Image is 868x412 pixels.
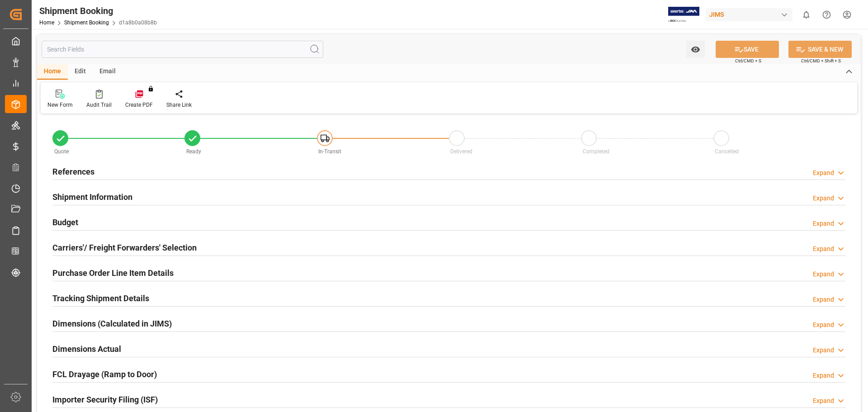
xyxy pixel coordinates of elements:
[686,41,705,58] button: open menu
[813,244,834,254] div: Expand
[47,101,73,109] div: New Form
[735,57,761,64] span: Ctrl/CMD + S
[52,292,149,304] h2: Tracking Shipment Details
[52,343,121,355] h2: Dimensions Actual
[86,101,112,109] div: Audit Trail
[450,148,472,155] span: Delivered
[813,219,834,228] div: Expand
[716,41,779,58] button: SAVE
[52,267,174,279] h2: Purchase Order Line Item Details
[706,8,793,21] div: JIMS
[52,317,172,330] h2: Dimensions (Calculated in JIMS)
[52,191,132,203] h2: Shipment Information
[52,166,94,178] h2: References
[39,4,157,18] div: Shipment Booking
[42,41,323,58] input: Search Fields
[52,393,158,406] h2: Importer Security Filing (ISF)
[39,19,54,26] a: Home
[813,168,834,178] div: Expand
[583,148,609,155] span: Completed
[166,101,192,109] div: Share Link
[54,148,69,155] span: Quote
[813,396,834,406] div: Expand
[813,320,834,330] div: Expand
[813,270,834,279] div: Expand
[186,148,201,155] span: Ready
[816,5,837,25] button: Help Center
[788,41,852,58] button: SAVE & NEW
[37,64,68,80] div: Home
[706,6,796,23] button: JIMS
[813,371,834,380] div: Expand
[668,7,699,23] img: Exertis%20JAM%20-%20Email%20Logo.jpg_1722504956.jpg
[64,19,109,26] a: Shipment Booking
[52,368,157,380] h2: FCL Drayage (Ramp to Door)
[52,216,78,228] h2: Budget
[52,242,197,254] h2: Carriers'/ Freight Forwarders' Selection
[801,57,841,64] span: Ctrl/CMD + Shift + S
[93,64,123,80] div: Email
[813,194,834,203] div: Expand
[813,295,834,304] div: Expand
[796,5,816,25] button: show 0 new notifications
[715,148,739,155] span: Cancelled
[68,64,93,80] div: Edit
[318,148,341,155] span: In-Transit
[813,346,834,355] div: Expand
